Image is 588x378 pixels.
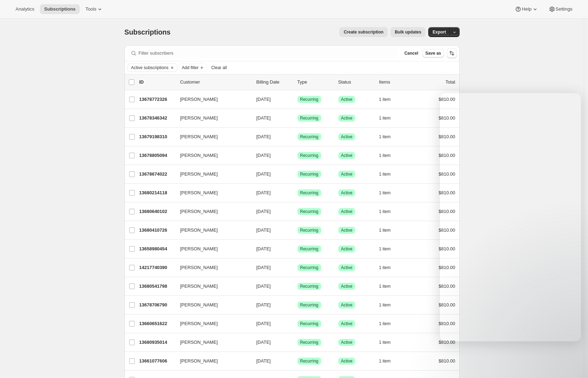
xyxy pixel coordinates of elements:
span: Active [341,153,353,158]
input: Filter subscribers [139,48,398,58]
button: [PERSON_NAME] [176,299,247,311]
span: Active [341,358,353,364]
p: 13680541798 [139,283,175,290]
span: [DATE] [256,153,271,158]
button: [PERSON_NAME] [176,355,247,367]
span: Active subscriptions [131,65,169,71]
button: [PERSON_NAME] [176,225,247,236]
p: 13678674022 [139,171,175,178]
button: Active subscriptions [128,64,169,72]
button: Save as [423,49,444,57]
button: 1 item [379,113,399,123]
button: Create subscription [339,27,388,37]
div: IDCustomerBilling DateTypeStatusItemsTotal [139,79,455,86]
div: 13680410726[PERSON_NAME][DATE]SuccessRecurringSuccessActive1 item$810.00 [139,225,455,235]
button: [PERSON_NAME] [176,281,247,292]
span: Active [341,115,353,121]
span: Settings [556,6,572,12]
span: $810.00 [439,265,455,270]
p: 13658980454 [139,245,175,252]
button: 1 item [379,94,399,104]
span: Active [341,97,353,102]
span: Recurring [300,265,319,270]
button: Sort the results [447,48,457,58]
span: Subscriptions [44,6,75,12]
span: $810.00 [439,227,455,233]
span: Recurring [300,321,319,327]
button: [PERSON_NAME] [176,169,247,180]
span: 1 item [379,209,391,214]
button: Clear all [208,63,230,72]
button: 1 item [379,319,399,329]
span: 1 item [379,321,391,327]
span: [DATE] [256,115,271,121]
span: [PERSON_NAME] [180,152,218,159]
button: [PERSON_NAME] [176,337,247,348]
p: Status [338,79,374,86]
p: 14217740390 [139,264,175,271]
span: [DATE] [256,340,271,345]
button: 1 item [379,356,399,366]
div: 13680935014[PERSON_NAME][DATE]SuccessRecurringSuccessActive1 item$810.00 [139,337,455,347]
button: 1 item [379,169,399,179]
span: Active [341,190,353,196]
span: [PERSON_NAME] [180,189,218,196]
span: $810.00 [439,97,455,102]
span: 1 item [379,358,391,364]
button: Clear [169,64,176,72]
div: 13658980454[PERSON_NAME][DATE]SuccessRecurringSuccessActive1 item$810.00 [139,244,455,254]
span: Recurring [300,302,319,308]
span: Active [341,321,353,327]
button: 1 item [379,225,399,235]
div: 13678346342[PERSON_NAME][DATE]SuccessRecurringSuccessActive1 item$810.00 [139,113,455,123]
span: $810.00 [439,115,455,121]
p: 13680640102 [139,208,175,215]
span: Recurring [300,97,319,102]
p: 13678805094 [139,152,175,159]
div: Items [379,79,414,86]
span: 1 item [379,171,391,177]
p: Total [445,79,455,86]
span: Recurring [300,358,319,364]
p: 13678706790 [139,301,175,309]
span: Recurring [300,171,319,177]
p: 13678772326 [139,96,175,103]
span: [DATE] [256,302,271,307]
div: 13678772326[PERSON_NAME][DATE]SuccessRecurringSuccessActive1 item$810.00 [139,94,455,104]
button: Export [428,27,450,37]
button: Subscriptions [40,4,80,14]
span: $810.00 [439,209,455,214]
button: Settings [544,4,577,14]
span: [DATE] [256,97,271,102]
span: Recurring [300,134,319,140]
button: Tools [81,4,108,14]
span: Recurring [300,190,319,196]
span: Tools [85,6,96,12]
span: Save as [425,50,441,56]
span: Active [341,265,353,270]
span: 1 item [379,115,391,121]
span: [PERSON_NAME] [180,133,218,140]
span: Analytics [16,6,34,12]
p: 13679198310 [139,133,175,140]
span: Recurring [300,227,319,233]
span: Recurring [300,246,319,252]
button: 1 item [379,263,399,273]
button: 1 item [379,300,399,310]
div: 13680214118[PERSON_NAME][DATE]SuccessRecurringSuccessActive1 item$810.00 [139,188,455,198]
iframe: Intercom live chat [564,347,581,364]
button: 1 item [379,281,399,291]
span: [DATE] [256,358,271,364]
button: [PERSON_NAME] [176,318,247,329]
span: 1 item [379,283,391,289]
span: $810.00 [439,340,455,345]
button: 1 item [379,207,399,217]
button: Analytics [11,4,38,14]
span: 1 item [379,227,391,233]
span: [PERSON_NAME] [180,283,218,290]
div: 13660651622[PERSON_NAME][DATE]SuccessRecurringSuccessActive1 item$810.00 [139,319,455,329]
div: 13680640102[PERSON_NAME][DATE]SuccessRecurringSuccessActive1 item$810.00 [139,207,455,217]
button: [PERSON_NAME] [176,94,247,105]
div: 13678706790[PERSON_NAME][DATE]SuccessRecurringSuccessActive1 item$810.00 [139,300,455,310]
span: [PERSON_NAME] [180,245,218,252]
